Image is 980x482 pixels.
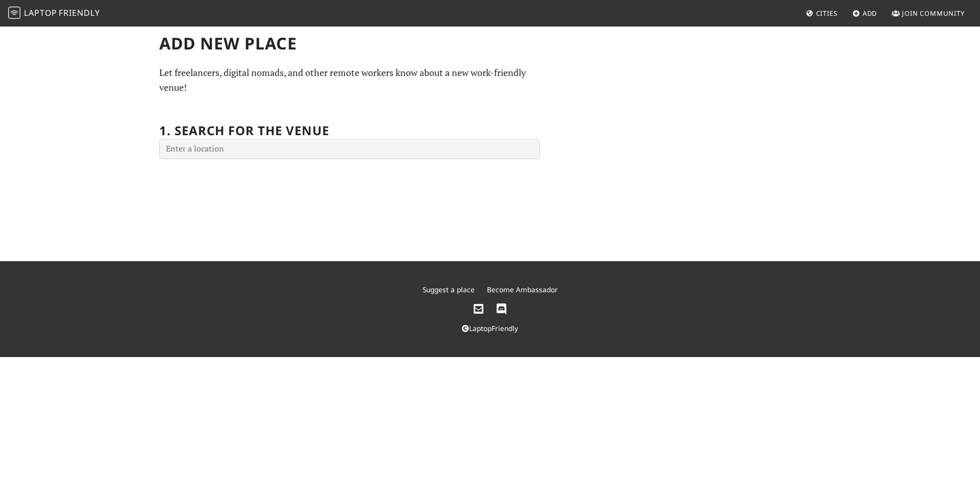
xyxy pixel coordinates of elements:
h1: Add new Place [159,34,540,53]
p: Let freelancers, digital nomads, and other remote workers know about a new work-friendly venue! [159,65,540,95]
a: Join Community [888,4,969,22]
h2: 1. Search for the venue [159,123,329,138]
img: LaptopFriendly [8,7,20,19]
a: Suggest a place [423,285,475,294]
a: Cities [802,4,842,22]
a: Become Ambassador [487,285,558,294]
input: Enter a location [159,139,540,159]
a: LaptopFriendly LaptopFriendly [8,5,100,22]
a: Add [848,4,881,22]
span: Join Community [902,9,965,18]
span: Laptop [24,7,57,18]
span: Cities [816,9,838,18]
span: Add [863,9,877,18]
a: LaptopFriendly [462,323,518,333]
span: Friendly [59,7,100,18]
